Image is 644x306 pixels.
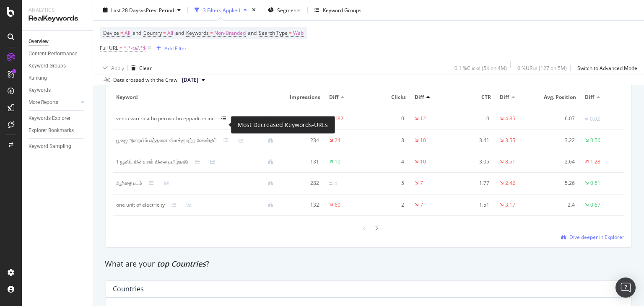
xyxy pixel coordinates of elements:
[29,14,86,23] div: RealKeywords
[590,137,600,144] div: 0.56
[457,137,489,144] div: 3.41
[29,37,87,46] a: Overview
[561,233,624,241] a: Dive deeper in Explorer
[116,179,142,187] div: ஆந்தை படம்
[415,93,424,101] span: Diff
[543,201,575,209] div: 2.4
[29,49,87,58] a: Content Performance
[119,44,122,52] span: =
[585,93,594,101] span: Diff
[457,201,489,209] div: 1.51
[505,137,515,144] div: 3.55
[500,93,509,101] span: Diff
[116,93,278,101] span: Keyword
[125,27,130,39] span: All
[265,3,304,17] button: Segments
[250,6,257,14] div: times
[505,115,515,122] div: 4.85
[259,29,288,36] span: Search Type
[420,115,426,122] div: 12
[335,201,340,209] div: 60
[335,115,343,122] div: 182
[287,201,319,209] div: 132
[287,115,319,122] div: 65
[505,179,515,187] div: 2.42
[329,182,332,185] img: Equal
[577,64,637,71] div: Switch to Advanced Mode
[132,29,141,36] span: and
[457,115,489,122] div: 0
[590,201,600,209] div: 0.67
[186,29,209,36] span: Keywords
[457,93,491,101] span: CTR
[585,118,588,120] img: Equal
[505,158,515,166] div: 8.51
[128,61,152,75] button: Clear
[210,29,213,36] span: =
[111,6,141,13] span: Last 28 Days
[372,158,404,166] div: 4
[590,179,600,187] div: 0.51
[153,43,187,53] button: Add Filter
[214,27,246,39] span: Non-Branded
[29,126,87,135] a: Explorer Bookmarks
[163,29,166,36] span: =
[29,86,87,95] a: Keywords
[543,179,575,187] div: 5.26
[505,201,515,209] div: 3.17
[615,277,636,298] div: Open Intercom Messenger
[335,137,340,144] div: 24
[372,179,404,187] div: 5
[334,180,337,187] div: 4
[124,42,146,54] span: ^.*-ta/.*$
[116,115,215,122] div: veetu vari rasithu peruvathu eppadi online
[289,29,292,36] span: =
[287,137,319,144] div: 234
[238,120,328,130] div: Most Decreased Keywords-URLs
[29,98,78,107] a: More Reports
[179,75,208,85] button: [DATE]
[29,86,51,95] div: Keywords
[335,158,340,166] div: 10
[29,142,87,151] a: Keyword Sampling
[287,179,319,187] div: 282
[248,29,257,36] span: and
[569,233,624,241] span: Dive deeper in Explorer
[167,27,173,39] span: All
[29,114,70,123] div: Keywords Explorer
[113,285,144,293] div: Countries
[29,49,77,58] div: Content Performance
[139,64,152,71] div: Clear
[420,137,426,144] div: 10
[100,3,184,17] button: Last 28 DaysvsPrev. Period
[29,114,87,123] a: Keywords Explorer
[293,27,304,39] span: Web
[29,62,66,70] div: Keyword Groups
[103,29,119,36] span: Device
[323,6,361,13] div: Keyword Groups
[182,76,198,84] span: 2025 Sep. 1st
[420,158,426,166] div: 10
[29,126,74,135] div: Explorer Bookmarks
[574,61,637,75] button: Switch to Advanced Mode
[517,64,567,71] div: 0 % URLs ( 127 on 5M )
[457,158,489,166] div: 3.05
[113,76,179,84] div: Data crossed with the Crawl
[143,29,162,36] span: Country
[120,29,123,36] span: =
[100,44,118,52] span: Full URL
[175,29,184,36] span: and
[287,158,319,166] div: 131
[141,6,174,13] span: vs Prev. Period
[590,158,600,166] div: 1.28
[457,179,489,187] div: 1.77
[372,137,404,144] div: 8
[543,137,575,144] div: 3.22
[29,74,47,83] div: Ranking
[105,259,632,270] div: What are your ?
[191,3,250,17] button: 3 Filters Applied
[29,74,87,83] a: Ranking
[29,62,87,70] a: Keyword Groups
[311,3,365,17] button: Keyword Groups
[116,158,188,166] div: 1 யூனிட் மின்சாரம் விலை தமிழ்நாடு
